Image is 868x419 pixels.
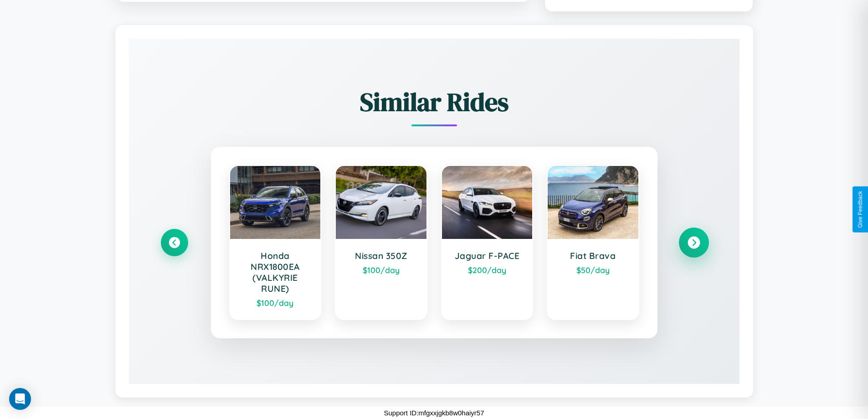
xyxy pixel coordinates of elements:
div: Give Feedback [857,191,863,228]
p: Support ID: mfgxxjgkb8w0haiyr57 [384,407,484,419]
div: Open Intercom Messenger [9,388,31,410]
h3: Nissan 350Z [345,250,417,261]
a: Fiat Brava$50/day [547,165,639,320]
h3: Honda NRX1800EA (VALKYRIE RUNE) [239,250,312,294]
div: $ 100 /day [239,298,312,308]
h3: Jaguar F-PACE [451,250,524,261]
h3: Fiat Brava [557,250,629,261]
div: $ 50 /day [557,265,629,275]
a: Nissan 350Z$100/day [335,165,427,320]
div: $ 100 /day [345,265,417,275]
a: Jaguar F-PACE$200/day [441,165,534,320]
div: $ 200 /day [451,265,524,275]
h2: Similar Rides [161,84,708,119]
a: Honda NRX1800EA (VALKYRIE RUNE)$100/day [229,165,322,320]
